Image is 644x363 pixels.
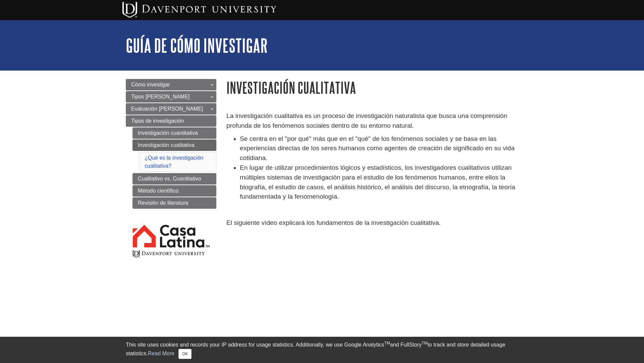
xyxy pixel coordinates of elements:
[131,82,170,87] span: Cómo investigar
[131,118,184,124] span: Tipos de investigación
[131,94,190,99] span: Tipos [PERSON_NAME]
[226,79,518,96] h1: Investigación cualitativa
[226,111,518,131] p: La investigación cualitativa es un proceso de investigación naturalista que busca una comprensión...
[148,351,174,356] a: Read More
[132,127,216,139] a: Investigación cuantitativa
[126,35,268,56] a: Guía de cómo investigar
[126,91,216,103] a: Tipos [PERSON_NAME]
[226,218,518,228] p: El siguiente vídeo explicará los fundamentos de la investigación cualitativa.
[122,2,276,18] img: Davenport University
[131,106,203,112] span: Evaluación [PERSON_NAME]
[132,197,216,209] a: Revisión de literatura
[126,115,216,127] a: Tipos de investigación
[132,139,216,151] a: Investigación cualitativa
[132,185,216,197] a: Método científico
[126,79,216,270] div: Guide Page Menu
[126,103,216,115] a: Evaluación [PERSON_NAME]
[145,155,203,169] a: ¿Qué es la investigación cualitativa?
[132,173,216,185] a: Cualitativo vs. Cuantitativo
[240,134,518,163] li: Se centra en el "por qué" más que en el "qué" de los fenómenos sociales y se basa en las experien...
[126,341,518,359] div: This site uses cookies and records your IP address for usage statistics. Additionally, we use Goo...
[126,79,216,90] a: Cómo investigar
[384,341,390,346] sup: TM
[178,349,192,359] button: Close
[240,163,518,202] li: En lugar de utilizar procedimientos lógicos y estadísticos, los investigadores cualitativos utili...
[422,341,427,346] sup: TM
